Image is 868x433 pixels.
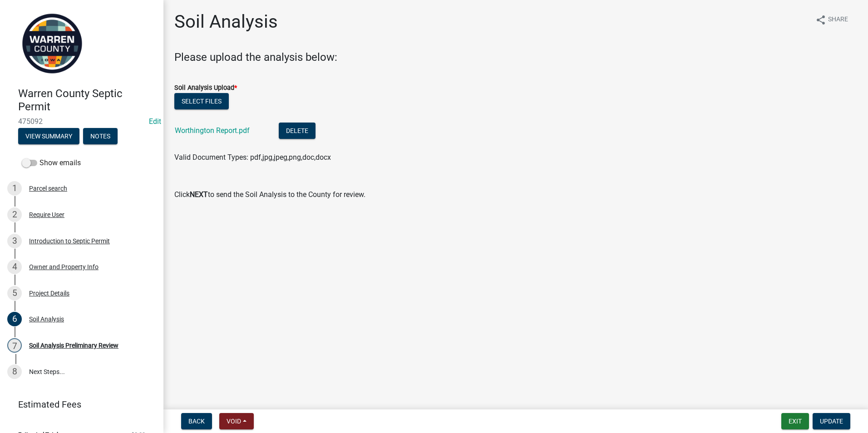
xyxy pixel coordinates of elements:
div: 8 [7,364,22,379]
a: Estimated Fees [7,395,149,413]
button: Update [813,413,850,429]
div: 1 [7,181,22,196]
label: Soil Analysis Upload [174,85,237,91]
i: share [815,15,826,25]
div: 2 [7,207,22,222]
div: Soil Analysis [29,316,64,322]
button: Exit [781,413,809,429]
wm-modal-confirm: Summary [18,133,79,140]
div: Parcel search [29,185,67,192]
span: Valid Document Types: pdf,jpg,jpeg,png,doc,docx [174,153,331,162]
div: 4 [7,260,22,274]
label: Show emails [22,157,81,168]
span: Update [820,418,843,425]
strong: NEXT [190,190,208,199]
div: Introduction to Septic Permit [29,238,110,244]
span: Share [828,15,848,25]
button: View Summary [18,128,79,144]
img: Warren County, Iowa [18,10,86,78]
div: 6 [7,312,22,326]
span: Back [188,418,205,425]
button: Void [219,413,254,429]
wm-modal-confirm: Notes [83,133,118,140]
button: Select files [174,93,229,109]
h4: Please upload the analysis below: [174,51,857,64]
button: Back [181,413,212,429]
span: Void [227,418,241,425]
button: Delete [279,123,316,139]
a: Edit [149,117,161,126]
span: 475092 [18,117,145,126]
div: Require User [29,212,64,218]
a: Worthington Report.pdf [175,126,250,135]
p: Click to send the Soil Analysis to the County for review. [174,189,857,200]
button: shareShare [808,11,855,29]
h4: Warren County Septic Permit [18,87,156,113]
div: 3 [7,234,22,248]
div: Soil Analysis Preliminary Review [29,342,118,349]
h1: Soil Analysis [174,11,278,33]
div: 7 [7,338,22,353]
div: Project Details [29,290,69,296]
wm-modal-confirm: Edit Application Number [149,117,161,126]
div: 5 [7,286,22,300]
wm-modal-confirm: Delete Document [279,127,316,136]
button: Notes [83,128,118,144]
div: Owner and Property Info [29,264,99,270]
